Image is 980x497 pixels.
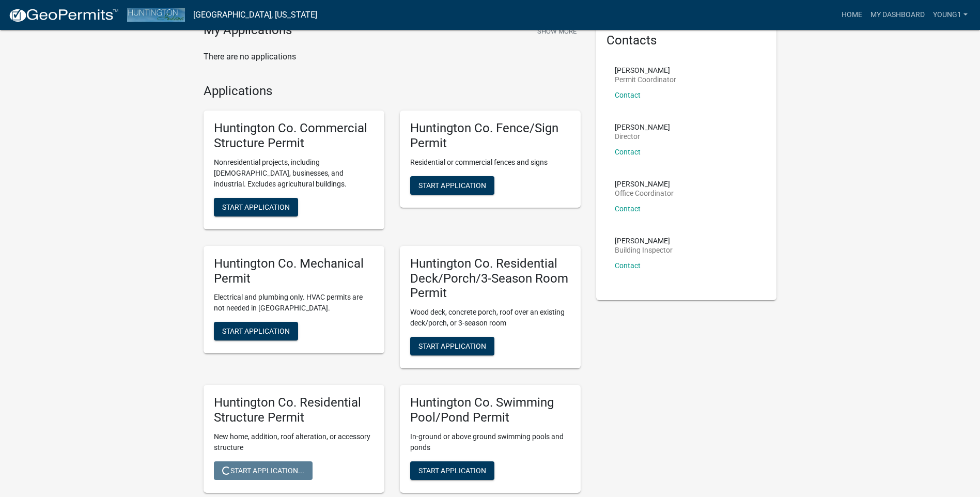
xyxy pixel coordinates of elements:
h5: Contacts [606,33,767,48]
p: New home, addition, roof alteration, or accessory structure [214,431,374,453]
p: Wood deck, concrete porch, roof over an existing deck/porch, or 3-season room [410,307,570,329]
button: Start Application [214,322,298,340]
span: Start Application [222,203,290,211]
p: Permit Coordinator [615,76,676,83]
p: There are no applications [204,51,581,63]
p: [PERSON_NAME] [615,237,673,244]
p: Nonresidential projects, including [DEMOGRAPHIC_DATA], businesses, and industrial. Excludes agric... [214,157,374,190]
span: Start Application [418,466,486,474]
a: young1 [929,5,972,25]
p: Building Inspector [615,246,673,254]
a: Home [837,5,866,25]
h5: Huntington Co. Fence/Sign Permit [410,121,570,151]
a: [GEOGRAPHIC_DATA], [US_STATE] [193,6,317,24]
button: Start Application [410,337,494,355]
h5: Huntington Co. Mechanical Permit [214,256,374,286]
button: Start Application [214,198,298,216]
a: Contact [615,91,641,99]
h5: Huntington Co. Residential Deck/Porch/3-Season Room Permit [410,256,570,301]
button: Start Application... [214,461,313,480]
a: My Dashboard [866,5,929,25]
h4: My Applications [204,23,292,38]
p: In-ground or above ground swimming pools and ponds [410,431,570,453]
a: Contact [615,261,641,270]
h5: Huntington Co. Residential Structure Permit [214,395,374,425]
span: Start Application... [222,466,304,474]
a: Contact [615,205,641,213]
h5: Huntington Co. Commercial Structure Permit [214,121,374,151]
button: Start Application [410,176,494,195]
p: Residential or commercial fences and signs [410,157,570,168]
h5: Huntington Co. Swimming Pool/Pond Permit [410,395,570,425]
span: Start Application [418,342,486,350]
p: Director [615,133,670,140]
p: Electrical and plumbing only. HVAC permits are not needed in [GEOGRAPHIC_DATA]. [214,292,374,314]
button: Show More [533,23,581,40]
span: Start Application [418,181,486,189]
span: Start Application [222,327,290,335]
p: [PERSON_NAME] [615,67,676,74]
button: Start Application [410,461,494,480]
a: Contact [615,148,641,156]
p: [PERSON_NAME] [615,123,670,131]
img: Huntington County, Indiana [127,8,185,22]
p: [PERSON_NAME] [615,180,674,188]
h4: Applications [204,84,581,99]
p: Office Coordinator [615,190,674,197]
